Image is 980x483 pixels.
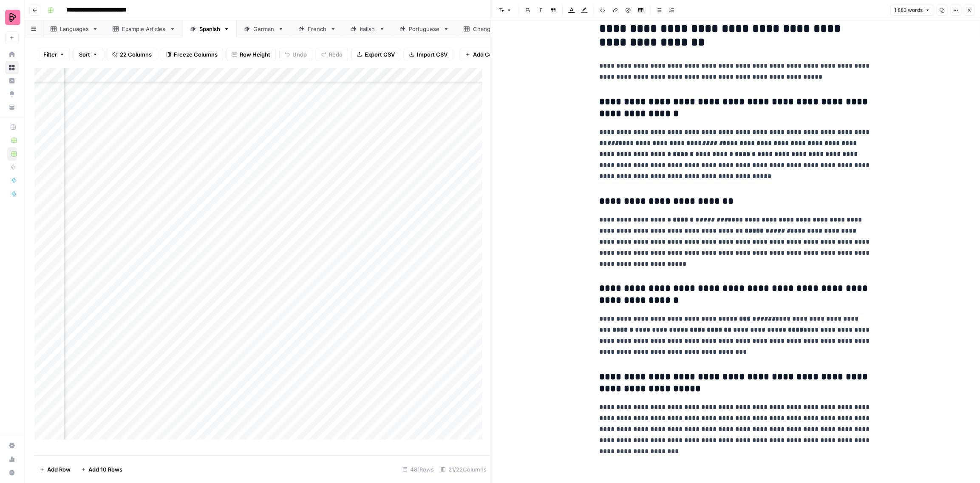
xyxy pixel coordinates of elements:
a: Example Articles [105,20,183,37]
span: Redo [329,50,343,59]
a: Insights [5,74,19,88]
a: Spanish [183,20,237,37]
button: Help + Support [5,466,19,480]
a: Settings [5,439,19,452]
button: 1,883 words [890,5,934,16]
a: Browse [5,61,19,74]
a: French [291,20,343,37]
button: Sort [74,48,103,61]
button: Row Height [227,48,276,61]
button: Undo [279,48,312,61]
a: Italian [343,20,392,37]
span: Freeze Columns [174,50,218,59]
a: German [237,20,291,37]
span: 22 Columns [120,50,152,59]
a: ChangeLog [456,20,520,37]
span: Add Column [473,50,506,59]
span: Undo [292,50,307,59]
a: Languages [43,20,105,37]
div: Italian [360,25,376,33]
div: 21/22 Columns [437,463,490,476]
div: Portuguese [409,25,440,33]
button: Export CSV [351,48,400,61]
a: Opportunities [5,87,19,101]
a: Usage [5,452,19,466]
span: Add Row [47,465,71,474]
div: ChangeLog [473,25,504,33]
div: Spanish [199,25,220,33]
button: Filter [38,48,70,61]
button: Redo [316,48,348,61]
span: 1,883 words [894,6,923,14]
span: Filter [43,50,57,59]
span: Export CSV [365,50,395,59]
span: Add 10 Rows [88,465,122,474]
button: Add Row [34,463,76,476]
span: Import CSV [417,50,448,59]
div: Languages [60,25,89,33]
button: Import CSV [404,48,453,61]
button: Add Column [460,48,511,61]
a: Your Data [5,100,19,114]
a: Portuguese [392,20,456,37]
button: 22 Columns [107,48,157,61]
span: Row Height [240,50,270,59]
div: 481 Rows [399,463,437,476]
button: Workspace: Preply [5,7,19,28]
div: Example Articles [122,25,166,33]
span: Sort [79,50,90,59]
img: Preply Logo [5,10,20,25]
button: Add 10 Rows [76,463,127,476]
div: German [253,25,275,33]
div: French [308,25,327,33]
button: Freeze Columns [161,48,223,61]
a: Home [5,48,19,61]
